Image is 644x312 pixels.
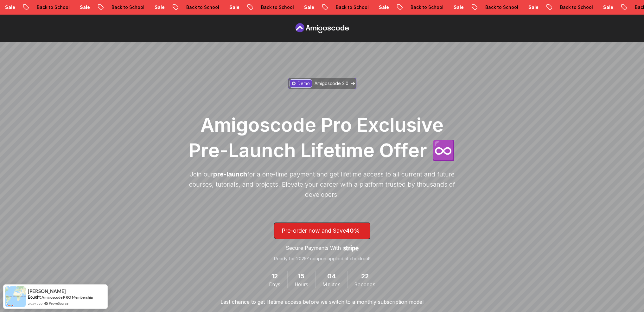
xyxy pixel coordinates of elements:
[372,4,392,10] p: Sale
[274,256,370,262] p: Ready for 2025? coupon applied at checkout!
[294,23,351,33] a: Pre Order page
[298,271,305,281] span: 15 Hours
[479,4,522,10] p: Back to School
[404,4,447,10] p: Back to School
[269,281,280,288] span: Days
[148,4,168,10] p: Sale
[28,295,41,300] span: Bought
[186,169,458,200] p: Join our for a one-time payment and get lifetime access to all current and future courses, tutori...
[105,4,148,10] p: Back to School
[28,301,42,306] span: a day ago
[297,4,318,10] p: Sale
[329,4,372,10] p: Back to School
[327,271,336,281] span: 4 Minutes
[354,281,375,288] span: Seconds
[522,4,542,10] p: Sale
[73,4,93,10] p: Sale
[30,4,73,10] p: Back to School
[315,80,348,87] p: Amigoscode 2.0
[186,112,458,163] h1: Amigoscode Pro Exclusive Pre-Launch Lifetime Offer ♾️
[220,298,424,306] p: Last chance to get lifetime access before we switch to a monthly subscription model
[286,244,341,252] p: Secure Payments With
[346,227,360,234] span: 40%
[282,226,363,235] p: Pre-order now and Save
[49,301,68,306] a: ProveSource
[180,4,223,10] p: Back to School
[295,281,308,288] span: Hours
[361,271,369,281] span: 22 Seconds
[553,4,596,10] p: Back to School
[274,222,370,262] a: lifetime-access
[223,4,243,10] p: Sale
[271,271,278,281] span: 12 Days
[5,286,26,307] img: provesource social proof notification image
[322,281,340,288] span: Minutes
[288,78,356,89] a: DemoAmigoscode 2.0
[213,170,247,178] span: pre-launch
[596,4,617,10] p: Sale
[28,289,66,294] span: [PERSON_NAME]
[254,4,297,10] p: Back to School
[297,80,310,87] p: Demo
[447,4,467,10] p: Sale
[41,295,93,300] a: Amigoscode PRO Membership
